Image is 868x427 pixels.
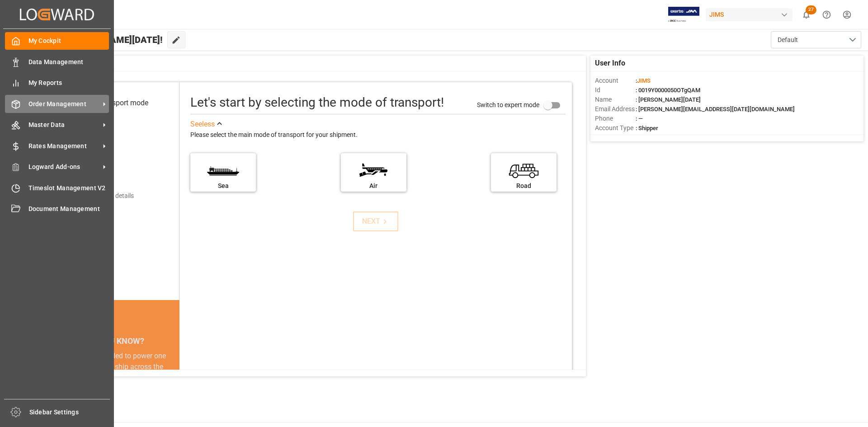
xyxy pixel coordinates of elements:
[595,58,625,69] span: User Info
[5,74,109,92] a: My Reports
[806,5,816,14] span: 27
[29,408,110,417] span: Sidebar Settings
[637,77,651,84] span: JIMS
[190,119,215,130] div: See less
[595,95,636,104] span: Name
[796,5,816,25] button: show 27 new notifications
[362,216,390,227] div: NEXT
[495,181,552,191] div: Road
[5,179,109,197] a: Timeslot Management V2
[28,204,109,214] span: Document Management
[816,5,837,25] button: Help Center
[28,183,109,193] span: Timeslot Management V2
[167,351,179,427] button: next slide / item
[477,101,539,108] span: Switch to expert mode
[28,36,109,46] span: My Cockpit
[595,104,636,114] span: Email Address
[5,53,109,70] a: Data Management
[28,141,100,151] span: Rates Management
[5,32,109,50] a: My Cockpit
[595,114,636,123] span: Phone
[636,87,700,94] span: : 0019Y0000050OTgQAM
[195,181,251,191] div: Sea
[636,96,701,103] span: : [PERSON_NAME][DATE]
[706,6,796,23] button: JIMS
[595,85,636,95] span: Id
[60,351,169,416] div: The energy needed to power one large container ship across the ocean in a single day is the same ...
[28,120,100,130] span: Master Data
[28,78,109,88] span: My Reports
[49,332,179,351] div: DID YOU KNOW?
[28,162,100,172] span: Logward Add-ons
[190,93,444,112] div: Let's start by selecting the mode of transport!
[595,123,636,133] span: Account Type
[190,130,566,141] div: Please select the main mode of transport for your shipment.
[353,211,398,231] button: NEXT
[345,181,402,191] div: Air
[668,7,699,23] img: Exertis%20JAM%20-%20Email%20Logo.jpg_1722504956.jpg
[595,76,636,85] span: Account
[771,31,861,48] button: open menu
[5,200,109,218] a: Document Management
[706,8,793,21] div: JIMS
[636,106,795,113] span: : [PERSON_NAME][EMAIL_ADDRESS][DATE][DOMAIN_NAME]
[28,99,100,109] span: Order Management
[38,31,163,48] span: Hello [PERSON_NAME][DATE]!
[636,125,658,131] span: : Shipper
[636,115,643,122] span: : —
[636,77,651,84] span: :
[28,57,109,67] span: Data Management
[778,35,798,45] span: Default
